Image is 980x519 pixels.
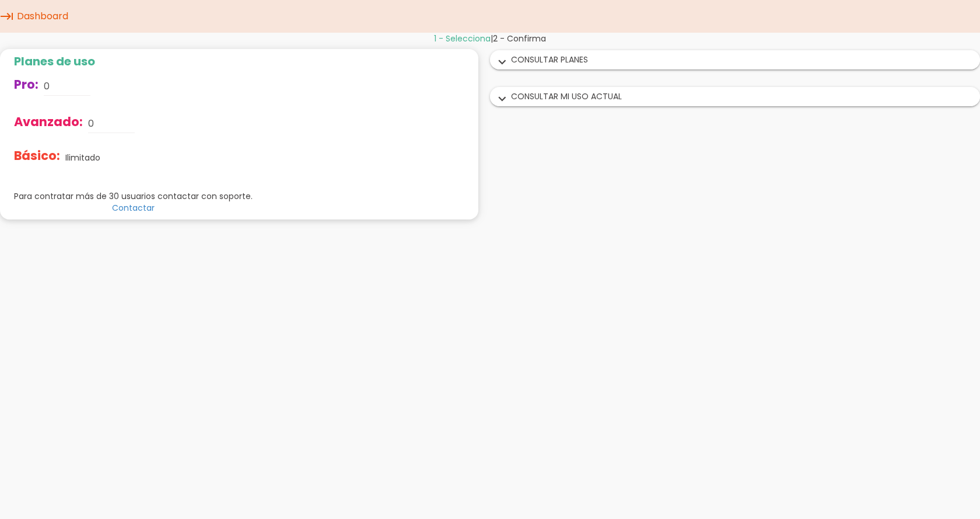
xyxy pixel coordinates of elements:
[65,152,100,163] p: Ilimitado
[14,113,83,130] span: Avanzado:
[493,33,546,44] span: 2 - Confirma
[491,51,979,69] div: CONSULTAR PLANES
[434,33,491,44] span: 1 - Selecciona
[14,190,253,202] p: Para contratar más de 30 usuarios contactar con soporte.
[14,76,38,93] span: Pro:
[493,55,512,70] i: expand_more
[491,88,979,106] div: CONSULTAR MI USO ACTUAL
[14,55,253,68] h2: Planes de uso
[112,202,155,214] a: Contactar
[14,147,60,164] span: Básico:
[493,92,512,107] i: expand_more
